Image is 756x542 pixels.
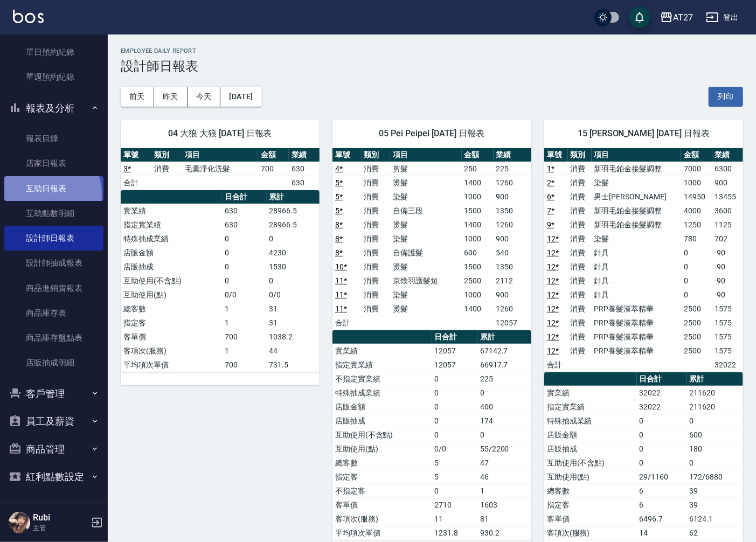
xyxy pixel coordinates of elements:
td: 44 [267,344,320,358]
button: 報表及分析 [4,94,103,122]
a: 單日預約紀錄 [4,40,103,65]
td: 12057 [494,316,531,330]
button: 員工及薪資 [4,407,103,435]
td: 0 [432,484,477,498]
a: 店家日報表 [4,151,103,176]
td: 1575 [712,344,744,358]
td: 1350 [494,204,531,218]
td: 1260 [494,302,531,316]
td: 消費 [362,260,391,274]
td: 39 [686,484,743,498]
td: 消費 [568,176,592,190]
td: 客項次(服務) [332,512,432,526]
td: 客單價 [121,330,222,344]
button: save [629,6,650,28]
td: 780 [681,232,712,246]
td: 客項次(服務) [121,344,222,358]
td: 店販抽成 [544,442,637,456]
td: 5 [432,470,477,484]
td: 燙髮 [390,218,461,232]
td: 14 [637,526,687,540]
td: 1231.8 [432,526,477,540]
td: 0 [222,232,267,246]
td: 針具 [592,274,682,288]
td: 燙髮 [390,260,461,274]
td: 630 [222,204,267,218]
th: 金額 [258,148,289,162]
td: 225 [477,372,531,386]
td: 630 [222,218,267,232]
td: 實業績 [544,386,637,400]
th: 累計 [477,330,531,344]
td: 針具 [592,288,682,302]
span: 15 [PERSON_NAME] [DATE] 日報表 [557,128,730,139]
th: 類別 [151,148,182,162]
td: 67142.7 [477,344,531,358]
td: 930.2 [477,526,531,540]
td: 0 [267,274,320,288]
td: 225 [494,162,531,176]
td: 1575 [712,316,744,330]
td: -90 [712,274,744,288]
td: 3600 [712,204,744,218]
td: 31 [267,316,320,330]
td: -90 [712,246,744,260]
td: 消費 [568,344,592,358]
table: a dense table [544,148,743,372]
th: 日合計 [637,372,687,386]
div: AT27 [673,11,693,24]
th: 金額 [462,148,494,162]
td: 染髮 [592,232,682,246]
td: 600 [462,246,494,260]
td: 11 [432,512,477,526]
td: 1575 [712,302,744,316]
td: 1 [222,316,267,330]
td: 0 [637,428,687,442]
td: 消費 [362,176,391,190]
td: 1400 [462,302,494,316]
td: 1350 [494,260,531,274]
td: 指定客 [121,316,222,330]
td: 0 [267,232,320,246]
td: 總客數 [121,302,222,316]
th: 金額 [681,148,712,162]
td: 店販抽成 [332,414,432,428]
td: 1400 [462,176,494,190]
td: 39 [686,498,743,512]
button: 登出 [702,8,743,27]
td: 指定實業績 [121,218,222,232]
td: 600 [686,428,743,442]
td: 731.5 [267,358,320,372]
td: 900 [494,288,531,302]
td: 染髮 [390,190,461,204]
td: 染髮 [592,176,682,190]
td: 900 [712,176,744,190]
td: 合計 [121,176,151,190]
h2: Employee Daily Report [121,47,743,54]
th: 項目 [390,148,461,162]
td: 211620 [686,400,743,414]
td: 合計 [332,316,362,330]
button: AT27 [656,6,697,29]
td: 211620 [686,386,743,400]
td: 指定客 [332,470,432,484]
td: 消費 [362,288,391,302]
td: 互助使用(不含點) [544,456,637,470]
td: 0 [637,414,687,428]
td: 消費 [362,274,391,288]
td: 不指定實業績 [332,372,432,386]
td: 6 [637,484,687,498]
td: 0 [637,456,687,470]
td: 1500 [462,260,494,274]
td: 0 [477,386,531,400]
td: 消費 [568,246,592,260]
img: Logo [13,10,44,23]
td: 新羽毛鉑金接髮調整 [592,204,682,218]
td: 京煥羽護髮短 [390,274,461,288]
th: 項目 [592,148,682,162]
h3: 設計師日報表 [121,59,743,74]
td: 31 [267,302,320,316]
td: 6300 [712,162,744,176]
td: 5 [432,456,477,470]
td: 消費 [362,204,391,218]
